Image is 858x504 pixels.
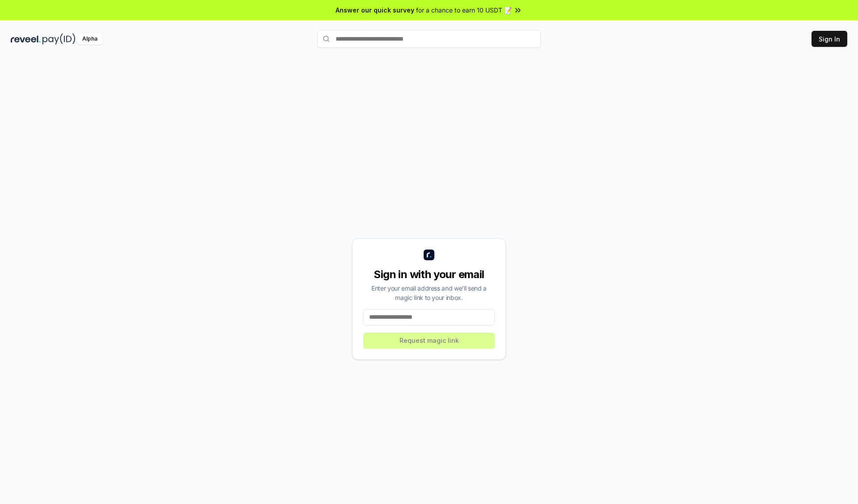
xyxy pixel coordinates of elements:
div: Sign in with your email [363,267,495,282]
div: Alpha [77,33,102,45]
span: Answer our quick survey [336,5,414,15]
img: pay_id [42,33,76,45]
span: for a chance to earn 10 USDT 📝 [416,5,512,15]
img: logo_small [424,250,434,260]
button: Sign In [812,31,847,47]
div: Enter your email address and we’ll send a magic link to your inbox. [363,283,495,302]
img: reveel_dark [11,33,41,45]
